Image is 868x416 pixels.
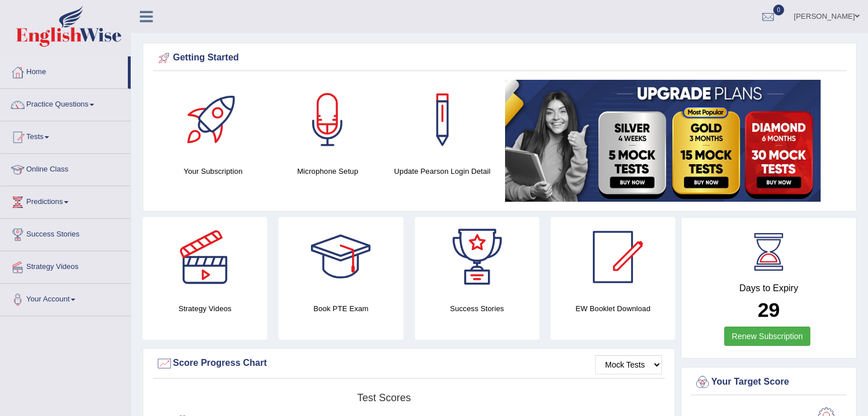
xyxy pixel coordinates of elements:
a: Tests [1,121,131,150]
b: 29 [758,299,780,321]
a: Renew Subscription [724,327,810,346]
h4: Days to Expiry [694,283,843,293]
img: small5.jpg [505,80,821,202]
a: Home [1,56,128,85]
h4: Your Subscription [162,165,265,177]
div: Your Target Score [694,374,843,391]
div: Getting Started [156,50,843,67]
h4: Microphone Setup [276,165,380,177]
h4: Update Pearson Login Detail [391,165,494,177]
h4: Success Stories [415,303,539,315]
tspan: Test scores [357,392,411,403]
a: Strategy Videos [1,251,131,280]
span: 0 [773,5,785,15]
a: Success Stories [1,219,131,247]
a: Practice Questions [1,89,131,117]
a: Online Class [1,154,131,182]
h4: Book PTE Exam [278,303,403,315]
h4: EW Booklet Download [551,303,675,315]
a: Your Account [1,284,131,312]
div: Score Progress Chart [156,355,662,372]
a: Predictions [1,186,131,215]
h4: Strategy Videos [143,303,267,315]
